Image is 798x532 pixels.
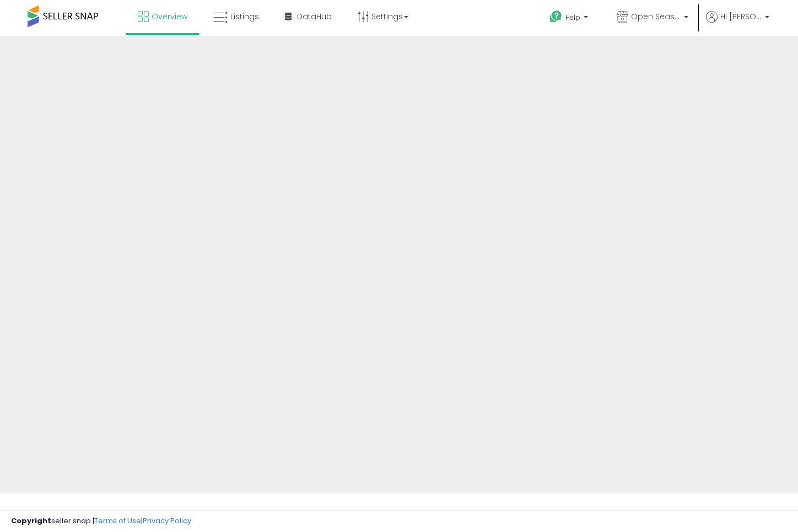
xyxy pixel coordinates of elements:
span: Listings [230,11,259,22]
span: Overview [152,11,187,22]
span: Hi [PERSON_NAME] [720,11,762,22]
a: Help [541,2,599,36]
span: Open Seasons [631,11,681,22]
span: Help [565,13,580,22]
a: Hi [PERSON_NAME] [706,11,769,36]
i: Get Help [549,10,563,24]
span: DataHub [297,11,332,22]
